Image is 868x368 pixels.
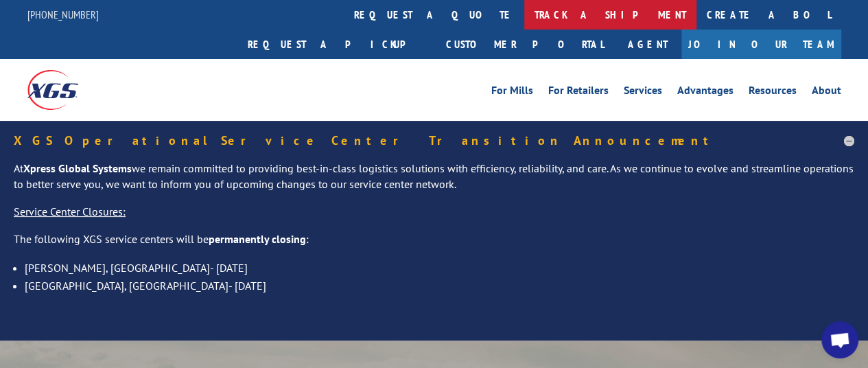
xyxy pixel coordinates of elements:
a: Services [624,85,662,100]
p: The following XGS service centers will be : [14,231,854,259]
strong: permanently closing [209,232,306,246]
h5: XGS Operational Service Center Transition Announcement [14,135,854,147]
p: At we remain committed to providing best-in-class logistics solutions with efficiency, reliabilit... [14,161,854,205]
a: [PHONE_NUMBER] [27,8,99,21]
a: Resources [749,85,797,100]
li: [GEOGRAPHIC_DATA], [GEOGRAPHIC_DATA]- [DATE] [25,277,854,295]
a: About [812,85,841,100]
a: Request a pickup [237,30,436,59]
u: Service Center Closures: [14,205,126,218]
a: Open chat [821,321,858,358]
a: Join Our Team [681,30,841,59]
li: [PERSON_NAME], [GEOGRAPHIC_DATA]- [DATE] [25,259,854,277]
a: For Mills [491,85,533,100]
a: For Retailers [548,85,609,100]
a: Agent [614,30,681,59]
strong: Xpress Global Systems [23,161,132,175]
a: Advantages [677,85,734,100]
a: Customer Portal [436,30,614,59]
